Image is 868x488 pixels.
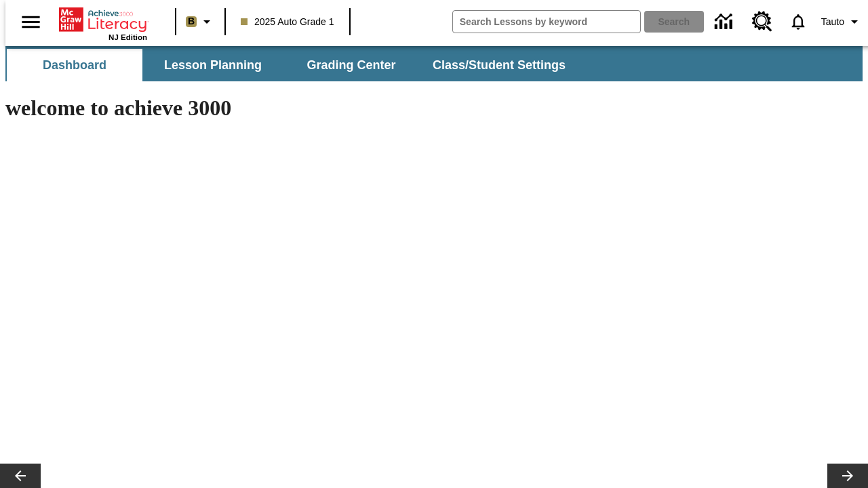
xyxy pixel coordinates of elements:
a: Data Center [707,3,744,41]
div: SubNavbar [5,49,578,81]
button: Class/Student Settings [422,49,576,81]
button: Lesson Planning [145,49,281,81]
div: SubNavbar [5,46,863,81]
button: Grading Center [283,49,419,81]
input: search field [453,11,640,33]
span: Lesson Planning [164,58,262,73]
span: Tauto [821,15,844,29]
h1: welcome to achieve 3000 [5,96,591,121]
a: Home [59,6,147,33]
span: Dashboard [43,58,106,73]
button: Dashboard [7,49,142,81]
span: 2025 Auto Grade 1 [241,15,334,29]
button: Boost Class color is light brown. Change class color [180,9,220,34]
button: Open side menu [11,2,51,42]
a: Notifications [781,4,816,39]
span: Grading Center [307,58,395,73]
span: Class/Student Settings [433,58,566,73]
span: B [188,13,195,30]
button: Lesson carousel, Next [827,464,868,488]
a: Resource Center, Will open in new tab [744,3,781,40]
button: Profile/Settings [816,9,868,34]
span: NJ Edition [108,33,147,41]
div: Home [59,5,147,41]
